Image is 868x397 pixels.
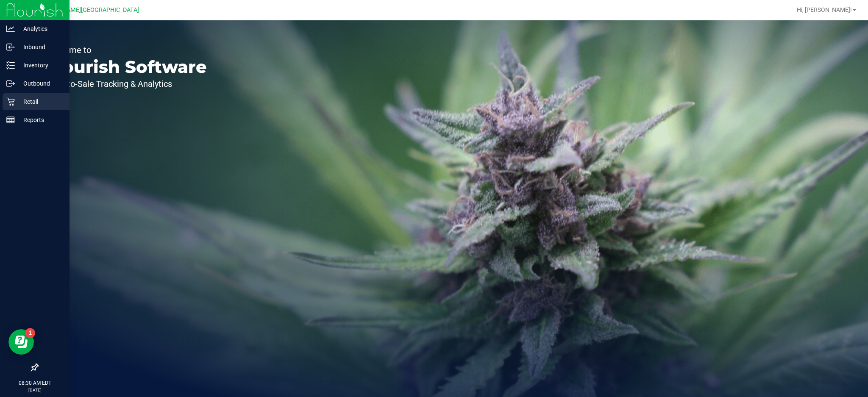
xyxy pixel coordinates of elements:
inline-svg: Inventory [6,61,15,69]
span: [PERSON_NAME][GEOGRAPHIC_DATA] [34,6,139,14]
p: 08:30 AM EDT [4,379,66,387]
p: [DATE] [4,387,66,393]
inline-svg: Inbound [6,43,15,51]
p: Inbound [15,42,66,52]
inline-svg: Analytics [6,25,15,33]
p: Reports [15,115,66,125]
inline-svg: Retail [6,97,15,106]
p: Seed-to-Sale Tracking & Analytics [46,80,207,88]
p: Flourish Software [46,58,207,75]
p: Outbound [15,78,66,89]
p: Analytics [15,24,66,34]
iframe: Resource center [8,329,34,355]
p: Retail [15,97,66,107]
p: Inventory [15,60,66,70]
p: Welcome to [46,46,207,54]
inline-svg: Reports [6,116,15,124]
inline-svg: Outbound [6,79,15,88]
span: Hi, [PERSON_NAME]! [797,6,852,13]
iframe: Resource center unread badge [25,328,35,338]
